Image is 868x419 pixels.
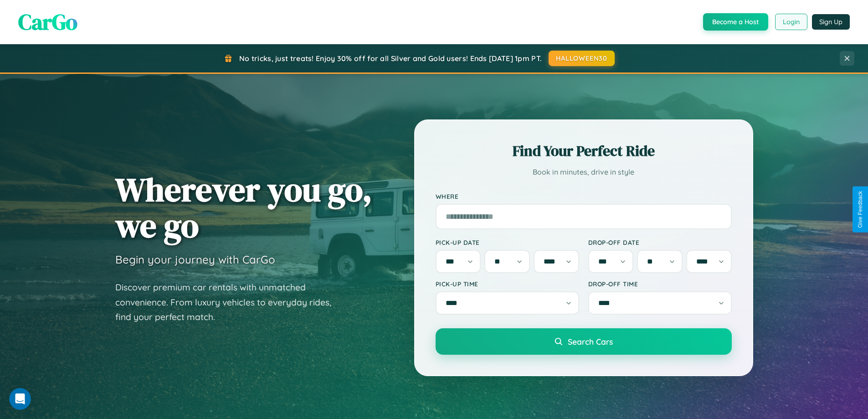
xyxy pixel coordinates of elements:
[115,253,275,266] h3: Begin your journey with CarGo
[436,166,732,179] p: Book in minutes, drive in style
[812,14,850,30] button: Sign Up
[436,192,732,200] label: Where
[703,13,768,31] button: Become a Host
[568,336,613,347] span: Search Cars
[436,328,732,355] button: Search Cars
[115,280,343,325] p: Discover premium car rentals with unmatched convenience. From luxury vehicles to everyday rides, ...
[436,238,579,246] label: Pick-up Date
[18,7,77,37] span: CarGo
[588,238,732,246] label: Drop-off Date
[775,14,807,30] button: Login
[436,141,732,161] h2: Find Your Perfect Ride
[857,191,863,228] div: Give Feedback
[115,171,372,243] h1: Wherever you go, we go
[588,280,732,288] label: Drop-off Time
[9,388,31,410] iframe: Intercom live chat
[436,280,579,288] label: Pick-up Time
[239,54,542,63] span: No tricks, just treats! Enjoy 30% off for all Silver and Gold users! Ends [DATE] 1pm PT.
[549,51,615,66] button: HALLOWEEN30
